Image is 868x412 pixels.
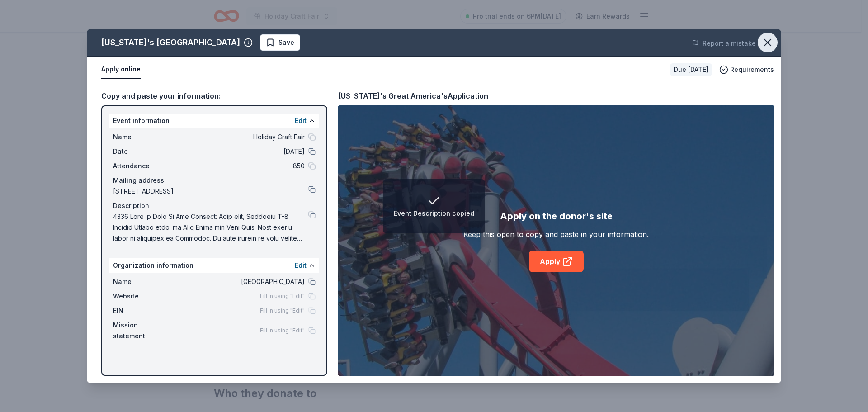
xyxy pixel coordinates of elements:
[113,186,308,197] span: [STREET_ADDRESS]
[101,60,141,79] button: Apply online
[260,307,305,314] span: Fill in using "Edit"
[260,293,305,300] span: Fill in using "Edit"
[113,291,174,302] span: Website
[113,146,174,157] span: Date
[394,208,474,219] div: Event Description copied
[109,114,319,128] div: Event information
[174,276,305,287] span: [GEOGRAPHIC_DATA]
[730,64,774,75] span: Requirements
[500,209,613,223] div: Apply on the donor's site
[719,64,774,75] button: Requirements
[670,63,712,76] div: Due [DATE]
[692,38,756,49] button: Report a mistake
[174,146,305,157] span: [DATE]
[174,161,305,171] span: 850
[278,37,294,48] span: Save
[529,251,584,272] a: Apply
[113,320,174,341] span: Mission statement
[174,132,305,142] span: Holiday Craft Fair
[101,35,240,50] div: [US_STATE]'s [GEOGRAPHIC_DATA]
[260,34,300,51] button: Save
[113,276,174,287] span: Name
[295,115,307,126] button: Edit
[101,90,327,102] div: Copy and paste your information:
[295,260,307,271] button: Edit
[260,327,305,334] span: Fill in using "Edit"
[113,200,316,211] div: Description
[113,175,316,186] div: Mailing address
[338,90,488,102] div: [US_STATE]'s Great America's Application
[113,161,174,171] span: Attendance
[113,211,308,244] span: 4336 Lore Ip Dolo Si Ame Consect: Adip elit, Seddoeiu T-8 Incidid Utlabo etdol ma Aliq Enima min ...
[113,305,174,316] span: EIN
[109,258,319,273] div: Organization information
[113,132,174,142] span: Name
[463,229,649,240] div: Keep this open to copy and paste in your information.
